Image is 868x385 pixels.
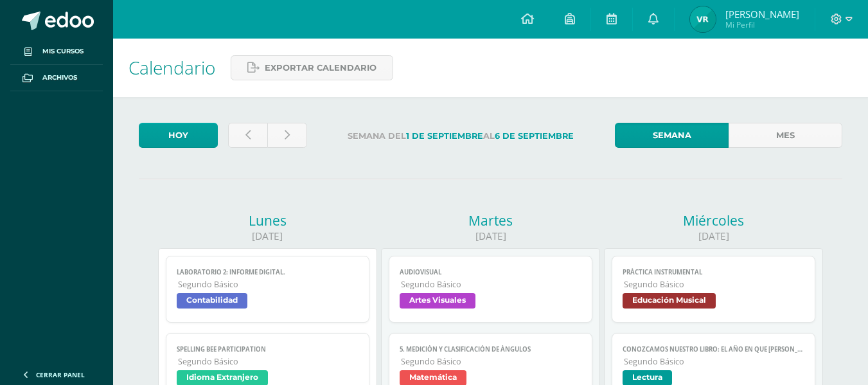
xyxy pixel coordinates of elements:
a: Mis cursos [10,39,103,65]
span: Segundo Básico [624,279,804,290]
span: [PERSON_NAME] [725,8,799,21]
span: Mi Perfil [725,19,799,30]
span: SPELLING BEE PARTICIPATION [177,345,358,354]
div: [DATE] [381,229,600,243]
a: Exportar calendario [231,55,393,80]
a: LABORATORIO 2: Informe digital.Segundo BásicoContabilidad [166,256,369,323]
span: Artes Visuales [400,293,475,309]
span: Contabilidad [177,293,247,309]
span: Práctica instrumental [623,268,804,276]
label: Semana del al [317,123,605,149]
span: 5. Medición y clasificación de ángulos [400,345,581,354]
a: AudiovisualSegundo BásicoArtes Visuales [389,256,592,323]
span: Segundo Básico [624,356,804,367]
span: Mis cursos [42,46,84,57]
div: Lunes [158,211,377,229]
div: [DATE] [604,229,823,243]
span: Audiovisual [400,268,581,276]
span: Exportar calendario [265,56,376,80]
img: 7be78f6353c006c913967bf4bd33d5e8.png [690,6,716,32]
span: Archivos [42,73,77,83]
a: Hoy [139,123,218,148]
a: Práctica instrumentalSegundo BásicoEducación Musical [612,256,815,323]
strong: 1 de Septiembre [406,131,483,141]
span: Segundo Básico [401,279,581,290]
strong: 6 de Septiembre [495,131,574,141]
a: Mes [729,123,842,148]
a: Archivos [10,65,103,91]
div: Miércoles [604,211,823,229]
span: Educación Musical [623,293,716,309]
span: Calendario [128,55,215,80]
span: Conozcamos nuestro libro: El año en que [PERSON_NAME] dejó de soñar [623,345,804,354]
div: Martes [381,211,600,229]
a: Semana [615,123,729,148]
div: [DATE] [158,229,377,243]
span: LABORATORIO 2: Informe digital. [177,268,358,276]
span: Segundo Básico [178,279,358,290]
span: Segundo Básico [178,356,358,367]
span: Segundo Básico [401,356,581,367]
span: Cerrar panel [36,370,85,379]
